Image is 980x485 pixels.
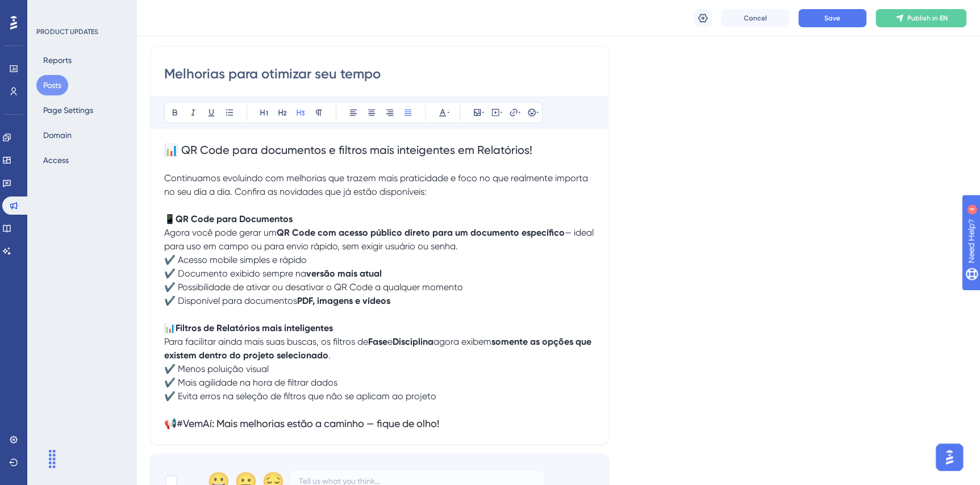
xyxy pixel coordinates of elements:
[176,323,333,333] strong: Filtros de Relatórios mais inteligentes
[164,323,176,333] span: 📊
[164,282,463,292] span: ✔️ Possibilidade de ativar ou desativar o QR Code a qualquer momento
[164,268,306,279] span: ✔️ Documento exibido sempre na
[164,254,307,265] span: ✔️ Acesso mobile simples e rápido
[798,9,866,27] button: Save
[907,14,948,23] span: Publish in EN
[433,336,491,347] span: agora exibem
[164,417,439,429] span: 📢#VemAí: Mais melhorias estão a caminho — fique de olho!
[164,173,590,197] span: Continuamos evoluindo com melhorias que trazem mais praticidade e foco no que realmente importa n...
[306,268,382,279] strong: versão mais atual
[164,214,176,224] span: 📱
[36,50,78,70] button: Reports
[387,336,393,347] span: e
[932,440,966,474] iframe: UserGuiding AI Assistant Launcher
[393,336,433,347] strong: Disciplina
[297,295,390,306] strong: PDF, imagens e vídeos
[36,125,78,145] button: Domain
[164,377,337,388] span: ✔️ Mais agilidade na hora de filtrar dados
[36,27,98,36] div: PRODUCT UPDATES
[176,214,293,224] strong: QR Code para Documentos
[164,391,436,402] span: ✔️ Evita erros na seleção de filtros que não se aplicam ao projeto
[328,350,331,361] span: .
[164,336,368,347] span: Para facilitar ainda mais suas buscas, os filtros de
[79,6,82,15] div: 4
[164,295,297,306] span: ✔️ Disponível para documentos
[36,75,68,95] button: Posts
[875,9,966,27] button: Publish in EN
[164,363,269,374] span: ✔️ Menos poluição visual
[164,65,595,83] input: Post Title
[277,227,565,238] strong: QR Code com acesso público direto para um documento específico
[43,442,61,476] div: Arrastar
[36,150,76,170] button: Access
[27,3,71,16] span: Need Help?
[368,336,387,347] strong: Fase
[721,9,789,27] button: Cancel
[164,143,532,157] span: 📊 QR Code para documentos e filtros mais inteigentes em Relatórios!
[36,100,100,120] button: Page Settings
[824,14,840,23] span: Save
[744,14,767,23] span: Cancel
[164,227,277,238] span: Agora você pode gerar um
